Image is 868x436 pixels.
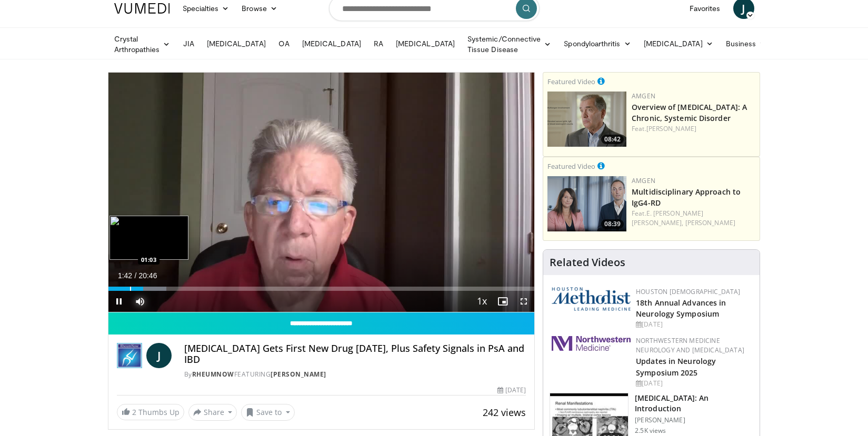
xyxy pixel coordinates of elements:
p: [PERSON_NAME] [635,416,753,424]
a: Spondyloarthritis [557,33,637,54]
div: Progress Bar [108,287,535,291]
h4: [MEDICAL_DATA] Gets First New Drug [DATE], Plus Safety Signals in PsA and IBD [184,343,526,366]
div: [DATE] [636,320,751,329]
a: Amgen [632,92,655,100]
button: Save to [241,404,295,421]
a: 08:39 [547,176,626,231]
span: 2 [132,407,136,417]
img: VuMedi Logo [114,3,170,14]
img: 40cb7efb-a405-4d0b-b01f-0267f6ac2b93.png.150x105_q85_crop-smart_upscale.png [547,92,626,147]
span: 20:46 [138,271,157,280]
a: [PERSON_NAME] [646,124,696,133]
button: Mute [129,291,151,312]
a: [MEDICAL_DATA] [637,33,720,54]
a: 08:42 [547,92,626,147]
a: Business [720,33,773,54]
small: Featured Video [547,77,595,86]
div: Feat. [632,209,755,228]
a: Houston [DEMOGRAPHIC_DATA] [636,287,740,296]
a: [MEDICAL_DATA] [296,33,367,54]
img: image.jpeg [109,216,188,260]
a: RheumNow [192,370,234,379]
span: 08:42 [601,135,624,144]
a: Crystal Arthropathies [108,34,177,55]
img: 5e4488cc-e109-4a4e-9fd9-73bb9237ee91.png.150x105_q85_autocrop_double_scale_upscale_version-0.2.png [552,287,631,311]
a: [MEDICAL_DATA] [201,33,272,54]
video-js: Video Player [108,73,535,312]
a: 2 Thumbs Up [117,404,184,420]
h3: [MEDICAL_DATA]: An Introduction [635,393,753,414]
a: Updates in Neurology Symposium 2025 [636,356,716,377]
img: 2a462fb6-9365-492a-ac79-3166a6f924d8.png.150x105_q85_autocrop_double_scale_upscale_version-0.2.jpg [552,336,631,351]
img: RheumNow [117,343,142,368]
a: JIA [177,33,201,54]
a: Overview of [MEDICAL_DATA]: A Chronic, Systemic Disorder [632,102,747,123]
span: 08:39 [601,219,624,229]
a: [PERSON_NAME] [685,218,735,227]
span: 1:42 [118,271,132,280]
a: OA [272,33,296,54]
a: Amgen [632,176,655,185]
button: Share [188,404,237,421]
div: [DATE] [497,386,526,395]
button: Playback Rate [471,291,492,312]
div: [DATE] [636,379,751,388]
a: Systemic/Connective Tissue Disease [461,34,557,55]
a: Multidisciplinary Approach to IgG4-RD [632,187,741,208]
img: 04ce378e-5681-464e-a54a-15375da35326.png.150x105_q85_crop-smart_upscale.png [547,176,626,231]
h4: Related Videos [550,256,625,269]
a: [PERSON_NAME] [271,370,326,379]
a: Northwestern Medicine Neurology and [MEDICAL_DATA] [636,336,744,354]
a: J [146,343,172,368]
button: Fullscreen [513,291,534,312]
button: Pause [108,291,129,312]
div: By FEATURING [184,370,526,379]
a: [MEDICAL_DATA] [390,33,461,54]
p: 2.5K views [635,427,666,435]
span: 242 views [483,406,526,419]
span: / [135,271,137,280]
a: E. [PERSON_NAME] [PERSON_NAME], [632,209,703,227]
a: 18th Annual Advances in Neurology Symposium [636,298,726,319]
small: Featured Video [547,161,595,171]
button: Enable picture-in-picture mode [492,291,513,312]
a: RA [367,33,390,54]
div: Feat. [632,124,755,134]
